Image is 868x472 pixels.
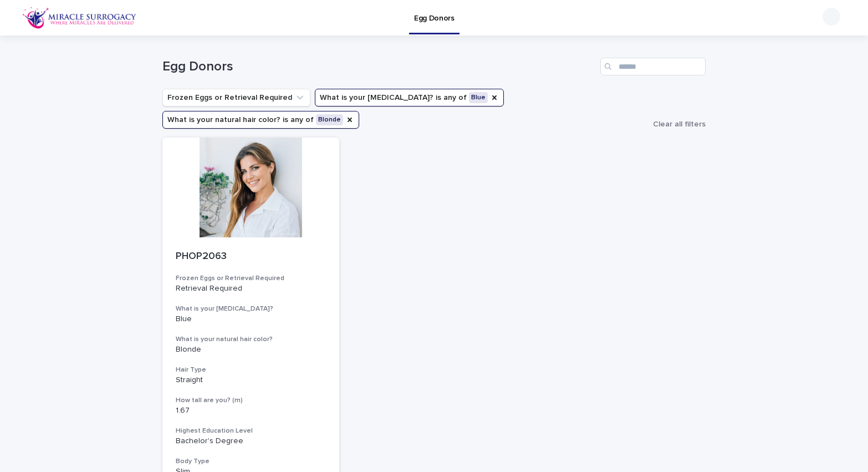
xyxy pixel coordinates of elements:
p: Blue [176,314,326,324]
p: Straight [176,375,326,385]
h1: Egg Donors [162,59,596,75]
button: What is your eye color? [315,89,504,106]
h3: What is your [MEDICAL_DATA]? [176,304,326,313]
p: Blonde [176,345,326,354]
h3: Body Type [176,457,326,466]
button: What is your natural hair color? [162,111,359,129]
span: Clear all filters [653,120,706,128]
p: PHOP2063 [176,251,326,263]
h3: Frozen Eggs or Retrieval Required [176,274,326,283]
p: 1.67 [176,406,326,415]
p: Retrieval Required [176,284,326,293]
h3: Highest Education Level [176,427,326,435]
img: OiFFDOGZQuirLhrlO1ag [22,7,137,29]
button: Frozen Eggs or Retrieval Required [162,89,310,106]
input: Search [600,58,706,75]
h3: Hair Type [176,366,326,374]
button: Clear all filters [644,120,706,128]
h3: What is your natural hair color? [176,335,326,344]
p: Bachelor's Degree [176,437,326,446]
h3: How tall are you? (m) [176,396,326,405]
